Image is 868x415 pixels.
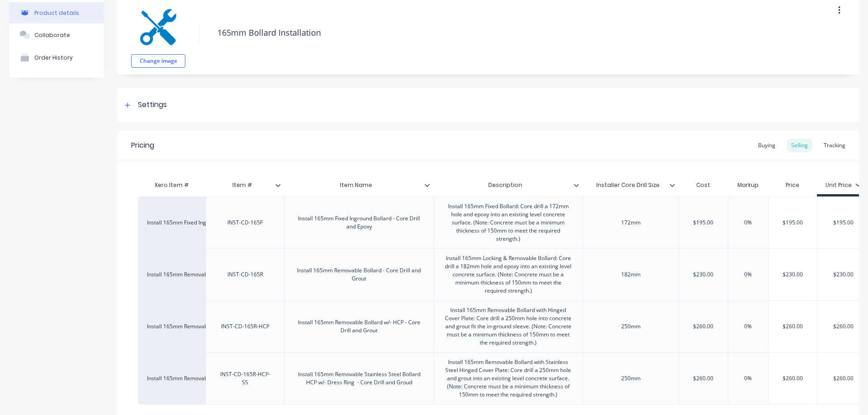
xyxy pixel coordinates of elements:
div: Install 165mm Removable Bollard [147,270,197,279]
div: 0% [726,211,771,234]
div: 250mm [608,373,653,384]
div: INST-CD-165R-HCP-SS [210,368,281,388]
div: $230.00 [769,263,817,286]
div: Selling [787,139,812,152]
div: Install 165mm Removable Bollard with Hinged Cover Plate: Core drill a 250mm hole into concrete an... [438,304,579,349]
div: Pricing [131,140,154,151]
div: Collaborate [34,32,70,38]
div: $260.00 [769,367,817,390]
div: Xero Item # [138,176,206,194]
textarea: 165mm Bollard Installation [213,22,784,43]
div: $260.00 [769,315,817,338]
div: 0% [726,315,771,338]
div: Settings [138,99,167,111]
div: INST-CD-165R [220,269,270,280]
div: Item # [206,174,279,196]
div: 0% [726,367,771,390]
div: Install 165mm Fixed Bollard: Core drill a 172mm hole and epoxy into an existing level concrete su... [438,201,579,245]
div: Description [434,174,577,196]
div: Item Name [284,174,428,196]
div: $195.00 [769,211,817,234]
div: Markup [728,176,768,194]
div: Item # [206,176,284,194]
div: INST-CD-165R-HCP [214,321,277,332]
div: 182mm [608,269,653,280]
div: Install 165mm Fixed Inground Bollard [147,219,197,227]
div: Install 165mm Locking & Removable Bollard: Core drill a 182mm hole and epoxy into an existing lev... [438,252,579,297]
div: Description [434,176,583,194]
div: $260.00 [679,315,728,338]
div: Install 165mm Removable Bollard - Core Drill and Grout [288,265,430,284]
button: Order History [9,46,104,69]
div: Install 165mm Removable Bollard w/- HCP [147,322,197,331]
div: Unit Price [826,181,861,189]
div: INST-CD-165F [220,217,270,228]
div: Price [768,176,817,194]
div: Install 165mm Removable SS Bollard HCP Dress Ring [147,374,197,382]
button: Change image [131,54,185,68]
div: 250mm [608,321,653,332]
button: Product details [9,2,104,23]
div: $195.00 [679,211,728,234]
div: Item Name [284,176,434,194]
div: Cost [679,176,728,194]
div: Installer Core Drill Size [583,174,674,196]
img: file [136,5,181,50]
div: Install 165mm Fixed Inground Bollard - Core Drill and Epoxy [288,213,430,233]
div: Install 165mm Removable Bollard with Stainless Steel Hinged Cover Plate: Core drill a 250mm hole ... [438,356,579,401]
button: Collaborate [9,23,104,46]
div: Product details [34,9,79,16]
div: $260.00 [679,367,728,390]
div: $230.00 [679,263,728,286]
div: Tracking [819,139,850,152]
div: Installer Core Drill Size [583,176,679,194]
div: 0% [726,263,771,286]
div: Order History [34,54,73,61]
div: 172mm [608,217,653,228]
div: Install 165mm Removable Bollard w/- HCP - Core Drill and Grout [288,317,430,336]
div: Install 165mm Removable Stainless Steel Bollard HCP w/- Dress Ring - Core Drill and Groud [288,368,430,388]
div: Buying [754,139,780,152]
